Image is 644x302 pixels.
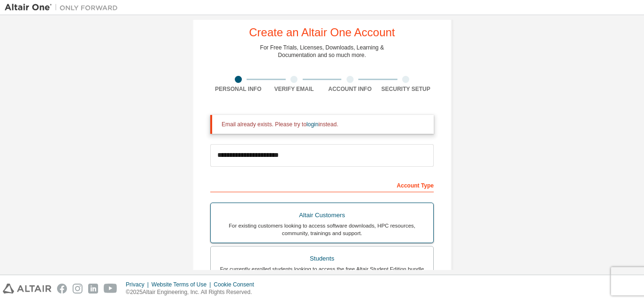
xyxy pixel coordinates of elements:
[214,281,259,288] div: Cookie Consent
[249,27,395,38] div: Create an Altair One Account
[266,85,322,93] div: Verify Email
[216,222,428,237] div: For existing customers looking to access software downloads, HPC resources, community, trainings ...
[222,121,426,128] div: Email already exists. Please try to instead.
[3,284,51,294] img: altair_logo.svg
[260,44,384,59] div: For Free Trials, Licenses, Downloads, Learning & Documentation and so much more.
[378,85,434,93] div: Security Setup
[216,252,428,265] div: Students
[126,281,151,288] div: Privacy
[216,209,428,222] div: Altair Customers
[88,284,98,294] img: linkedin.svg
[57,284,67,294] img: facebook.svg
[216,265,428,280] div: For currently enrolled students looking to access the free Altair Student Edition bundle and all ...
[210,85,266,93] div: Personal Info
[104,284,117,294] img: youtube.svg
[126,288,260,296] p: © 2025 Altair Engineering, Inc. All Rights Reserved.
[306,121,318,128] a: login
[73,284,83,294] img: instagram.svg
[5,3,123,12] img: Altair One
[322,85,378,93] div: Account Info
[210,177,434,192] div: Account Type
[151,281,214,288] div: Website Terms of Use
